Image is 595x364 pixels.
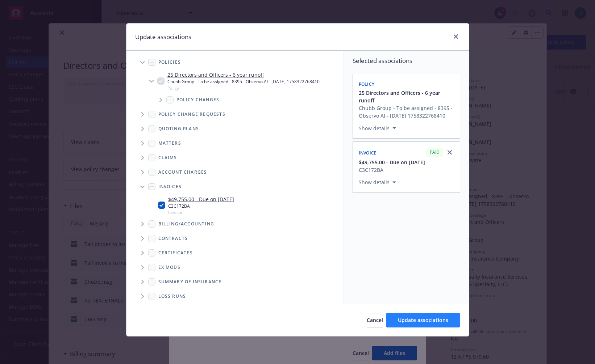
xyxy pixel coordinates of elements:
[158,265,180,270] span: Ex Mods
[398,317,448,323] span: Update associations
[386,313,460,327] button: Update associations
[126,217,344,318] div: Folder Tree Example
[367,317,383,323] span: Cancel
[158,294,186,299] span: Loss Runs
[158,222,215,226] span: Billing/Accounting
[158,251,193,255] span: Certificates
[158,236,188,241] span: Contracts
[367,313,383,327] button: Cancel
[126,55,344,217] div: Tree Example
[168,209,234,215] span: Invoice
[158,280,222,284] span: Summary of insurance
